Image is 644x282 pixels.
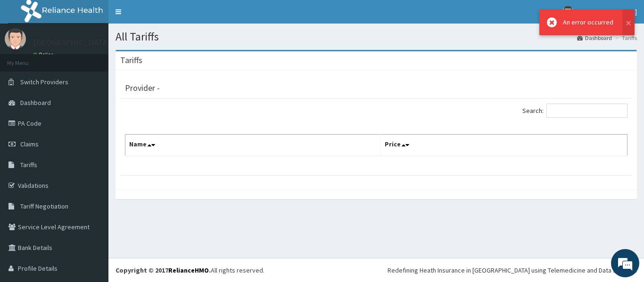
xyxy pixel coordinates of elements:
div: An error occurred [563,17,613,27]
span: Switch Providers [20,78,68,86]
span: Tariff Negotiation [20,202,68,210]
strong: Copyright © 2017 . [116,266,211,274]
span: Dashboard [20,98,51,107]
a: Dashboard [577,34,612,42]
footer: All rights reserved. [108,258,644,282]
a: RelianceHMO [168,266,209,274]
div: Redefining Heath Insurance in [GEOGRAPHIC_DATA] using Telemedicine and Data Science! [388,266,637,275]
h3: Tariffs [120,56,142,64]
input: Search: [546,104,627,118]
span: [GEOGRAPHIC_DATA] [579,8,637,16]
li: Tariffs [613,34,637,42]
th: Name [125,135,381,156]
span: Tariffs [20,161,37,169]
h3: Provider - [125,84,160,92]
p: [GEOGRAPHIC_DATA] [33,38,111,47]
a: Online [33,51,56,58]
img: User Image [5,28,26,49]
img: User Image [562,6,574,18]
span: Claims [20,140,39,148]
th: Price [381,135,627,156]
h1: All Tariffs [116,31,637,43]
label: Search: [522,104,627,118]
